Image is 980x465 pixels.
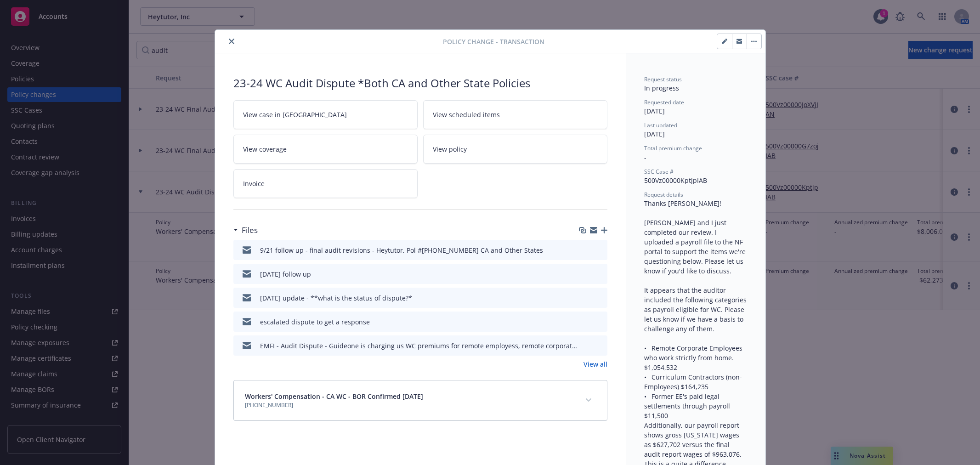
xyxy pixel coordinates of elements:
a: View scheduled items [423,100,607,129]
div: Files [233,224,258,236]
span: Request details [644,191,683,198]
span: View case in [GEOGRAPHIC_DATA] [243,110,347,119]
a: View policy [423,135,607,164]
button: download file [581,269,588,279]
button: preview file [595,245,604,255]
span: SSC Case # [644,168,674,176]
span: Invoice [243,179,265,188]
span: Last updated [644,121,677,129]
span: Request status [644,75,682,83]
span: Requested date [644,98,684,106]
button: download file [581,245,588,255]
div: [DATE] update - **what is the status of dispute?* [260,293,412,303]
span: [DATE] [644,130,665,138]
span: Workers' Compensation - CA WC - BOR Confirmed [DATE] [245,391,423,401]
span: 500Vz00000KptjpIAB [644,176,707,185]
a: View coverage [233,135,418,164]
a: View all [583,359,607,369]
span: In progress [644,84,679,92]
a: Invoice [233,169,418,198]
button: expand content [581,393,596,408]
span: - [644,153,646,162]
span: View coverage [243,144,287,154]
button: download file [581,341,588,351]
span: View policy [433,144,467,154]
div: 23-24 WC Audit Dispute *Both CA and Other State Policies [233,75,607,91]
div: Workers' Compensation - CA WC - BOR Confirmed [DATE][PHONE_NUMBER]expand content [234,380,607,420]
button: preview file [595,317,604,327]
span: Policy change - Transaction [443,37,544,46]
button: download file [581,317,588,327]
button: preview file [595,341,604,351]
button: preview file [595,269,604,279]
div: [DATE] follow up [260,269,311,279]
div: escalated dispute to get a response [260,317,370,327]
h3: Files [242,224,258,236]
span: [DATE] [644,107,665,115]
div: EMFI - Audit Dispute - Guideone is charging us WC premiums for remote employess, remote corporate... [260,341,577,351]
span: View scheduled items [433,110,500,119]
button: preview file [595,293,604,303]
div: 9/21 follow up - final audit revisions - Heytutor, Pol #[PHONE_NUMBER] CA and Other States [260,245,543,255]
span: [PHONE_NUMBER] [245,401,423,409]
button: download file [581,293,588,303]
button: close [226,36,237,47]
span: Total premium change [644,144,702,152]
a: View case in [GEOGRAPHIC_DATA] [233,100,418,129]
